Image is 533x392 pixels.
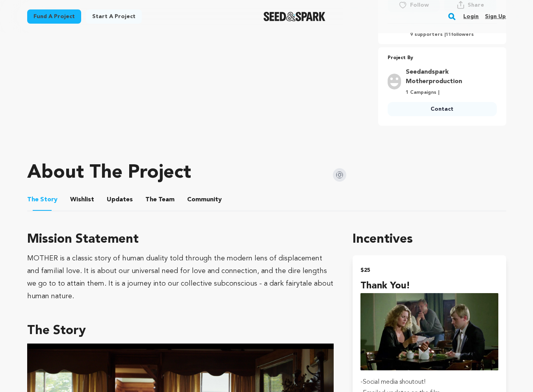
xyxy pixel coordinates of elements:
[145,195,157,204] span: The
[27,163,191,182] h1: About The Project
[27,9,81,24] a: Fund a project
[388,32,497,38] p: 9 supporters | followers
[388,74,401,89] img: user.png
[388,54,497,63] p: Project By
[264,12,325,21] a: Seed&Spark Homepage
[353,230,506,249] h1: Incentives
[360,265,498,276] h2: $25
[70,195,94,204] span: Wishlist
[406,67,492,86] a: Goto Seedandspark Motherproduction profile
[360,293,498,370] img: incentive
[360,377,498,388] p: -Social media shoutout!
[107,195,133,204] span: Updates
[485,10,506,23] a: Sign up
[86,9,142,24] a: Start a project
[388,102,497,116] a: Contact
[446,32,451,37] span: 11
[333,168,346,182] img: Seed&Spark Instagram Icon
[27,195,39,204] span: The
[27,252,334,303] div: MOTHER is a classic story of human duality told through the modern lens of displacement and famil...
[360,279,498,293] h4: Thank you!
[27,195,58,204] span: Story
[406,89,492,96] p: 1 Campaigns |
[264,12,325,21] img: Seed&Spark Logo Dark Mode
[187,195,222,204] span: Community
[463,10,479,23] a: Login
[27,321,334,340] h3: The Story
[145,195,175,204] span: Team
[27,230,334,249] h3: Mission Statement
